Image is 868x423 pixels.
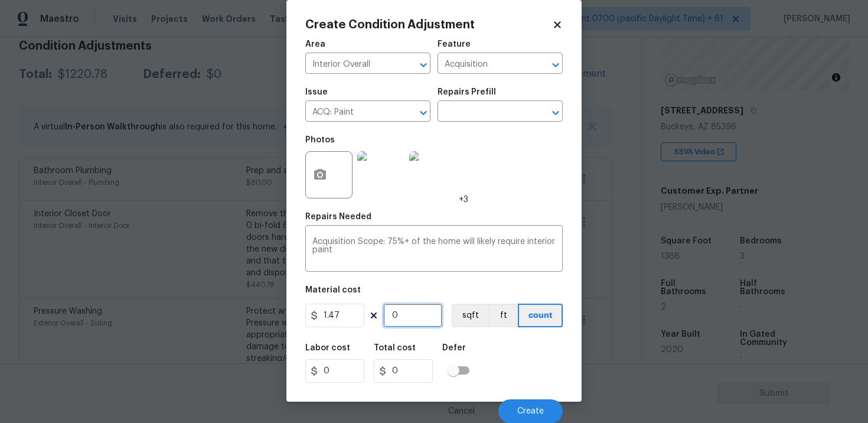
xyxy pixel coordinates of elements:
button: Open [415,105,432,121]
h5: Repairs Prefill [438,88,496,96]
h5: Repairs Needed [305,213,371,221]
button: Create [498,399,563,423]
h5: Photos [305,136,335,144]
button: Open [547,57,564,73]
h5: Feature [438,40,471,48]
span: Create [517,407,544,416]
button: ft [488,304,518,327]
h5: Labor cost [305,344,350,352]
h5: Issue [305,88,328,96]
button: sqft [452,304,488,327]
h5: Material cost [305,286,361,294]
button: Open [415,57,432,73]
h5: Area [305,40,325,48]
h5: Defer [442,344,466,352]
button: Cancel [429,399,494,423]
h2: Create Condition Adjustment [305,19,552,31]
h5: Total cost [374,344,416,352]
span: Cancel [448,407,475,416]
button: Open [547,105,564,121]
textarea: Acquisition Scope: 75%+ of the home will likely require interior paint [312,237,556,262]
button: count [518,304,563,327]
span: +3 [459,194,468,206]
